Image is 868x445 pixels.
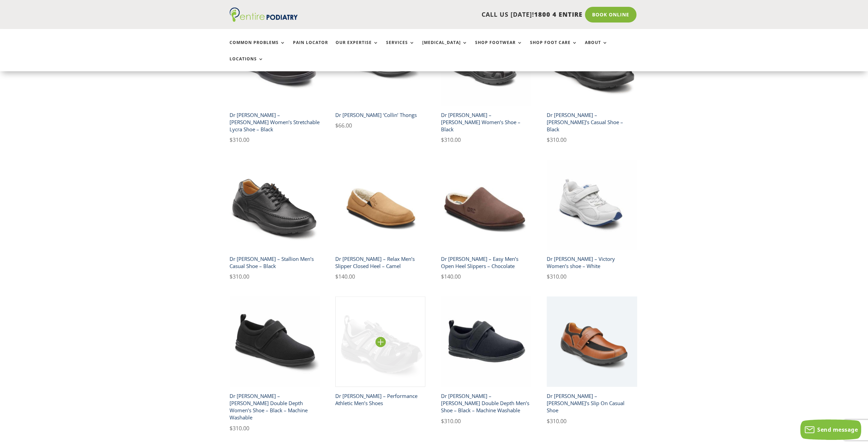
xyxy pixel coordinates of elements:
h2: Dr [PERSON_NAME] – Stallion Men’s Casual Shoe – Black [230,253,320,272]
span: $ [230,273,233,280]
h2: Dr [PERSON_NAME] – [PERSON_NAME]’s Casual Shoe – Black [547,109,637,135]
a: Common Problems [230,40,285,55]
a: Book Online [585,7,636,23]
span: $ [335,273,338,280]
h2: Dr [PERSON_NAME] – Easy Men’s Open Heel Slippers – Chocolate [441,253,531,272]
bdi: 66.00 [335,122,352,129]
h2: Dr [PERSON_NAME] – Relax Men’s Slipper Closed Heel – Camel [335,253,426,272]
img: logo (1) [230,8,298,22]
bdi: 310.00 [547,417,567,425]
a: Shop Foot Care [530,40,577,55]
bdi: 140.00 [441,273,461,280]
span: $ [547,417,550,425]
bdi: 310.00 [230,424,249,432]
a: Locations [230,57,264,71]
button: Send message [800,419,861,440]
img: relax dr comfort camel mens slipper [335,160,426,250]
h2: Dr [PERSON_NAME] – Victory Women’s shoe – White [547,253,637,272]
a: [MEDICAL_DATA] [422,40,468,55]
bdi: 310.00 [547,273,567,280]
img: Dr Comfort Performance Athletic Mens Shoe Black and Grey [335,296,426,387]
span: 1800 4 ENTIRE [534,10,583,18]
img: Dr Comfort Victory Women's Athletic Shoe White Velcro [547,160,637,250]
a: Dr Comfort Annie Women's Casual Shoe blackDr [PERSON_NAME] – [PERSON_NAME] Women’s Stretchable Ly... [230,15,320,144]
a: Shop Footwear [475,40,523,55]
a: Collins Dr Comfort Men's Thongs in BlackDr [PERSON_NAME] ‘Collin’ Thongs $66.00 [335,15,426,130]
bdi: 310.00 [441,417,461,425]
a: Dr Comfort Betty Women's Shoe BlackDr [PERSON_NAME] – [PERSON_NAME] Women’s Shoe – Black $310.00 [441,15,531,144]
a: Services [386,40,415,55]
a: Dr Comfort Douglas Mens Slip On Casual Shoe - Chestnut Colour - Angle ViewDr [PERSON_NAME] – [PER... [547,296,637,425]
p: CALL US [DATE]! [324,10,583,19]
bdi: 310.00 [547,136,567,144]
bdi: 310.00 [230,273,249,280]
img: Dr Comfort Stallion Mens Casual Shoe Black [230,160,320,250]
h2: Dr [PERSON_NAME] – [PERSON_NAME]’s Slip On Casual Shoe [547,390,637,416]
a: Pain Locator [293,40,328,55]
a: Dr Comfort Victory Women's Athletic Shoe White VelcroDr [PERSON_NAME] – Victory Women’s shoe – Wh... [547,160,637,281]
span: $ [230,136,233,144]
a: Dr Comfort Carter Men's double depth shoe blackDr [PERSON_NAME] – [PERSON_NAME] Double Depth Men’... [441,296,531,425]
a: Entire Podiatry [230,16,298,23]
span: $ [230,424,233,432]
span: $ [547,136,550,144]
a: Dr Comfort Marla Women's Shoe BlackDr [PERSON_NAME] – [PERSON_NAME] Double Depth Women’s Shoe – B... [230,296,320,432]
img: Dr Comfort Easy Mens Slippers Chocolate [441,160,531,250]
img: Dr Comfort Marla Women's Shoe Black [230,296,320,387]
a: Our Expertise [336,40,379,55]
span: $ [441,136,444,144]
h2: Dr [PERSON_NAME] – [PERSON_NAME] Double Depth Women’s Shoe – Black – Machine Washable [230,390,320,424]
span: $ [335,122,338,129]
a: dr comfort william mens casual diabetic shoe blackDr [PERSON_NAME] – [PERSON_NAME]’s Casual Shoe ... [547,15,637,144]
a: Dr Comfort Easy Mens Slippers ChocolateDr [PERSON_NAME] – Easy Men’s Open Heel Slippers – Chocola... [441,160,531,281]
a: About [585,40,608,55]
h2: Dr [PERSON_NAME] – [PERSON_NAME] Women’s Shoe – Black [441,109,531,135]
bdi: 310.00 [441,136,461,144]
h2: Dr [PERSON_NAME] – Performance Athletic Men’s Shoes [335,390,426,409]
a: Dr Comfort Stallion Mens Casual Shoe BlackDr [PERSON_NAME] – Stallion Men’s Casual Shoe – Black $... [230,160,320,281]
bdi: 310.00 [230,136,249,144]
span: $ [441,417,444,425]
img: Dr Comfort Carter Men's double depth shoe black [441,296,531,387]
span: Send message [817,426,858,433]
img: Dr Comfort Douglas Mens Slip On Casual Shoe - Chestnut Colour - Angle View [547,296,637,387]
span: $ [441,273,444,280]
h2: Dr [PERSON_NAME] – [PERSON_NAME] Double Depth Men’s Shoe – Black – Machine Washable [441,390,531,416]
span: $ [547,273,550,280]
a: Dr Comfort Performance Athletic Mens Shoe Black and GreyDr [PERSON_NAME] – Performance Athletic M... [335,296,426,409]
a: relax dr comfort camel mens slipperDr [PERSON_NAME] – Relax Men’s Slipper Closed Heel – Camel $14... [335,160,426,281]
bdi: 140.00 [335,273,355,280]
h2: Dr [PERSON_NAME] ‘Collin’ Thongs [335,109,426,121]
h2: Dr [PERSON_NAME] – [PERSON_NAME] Women’s Stretchable Lycra Shoe – Black [230,109,320,135]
